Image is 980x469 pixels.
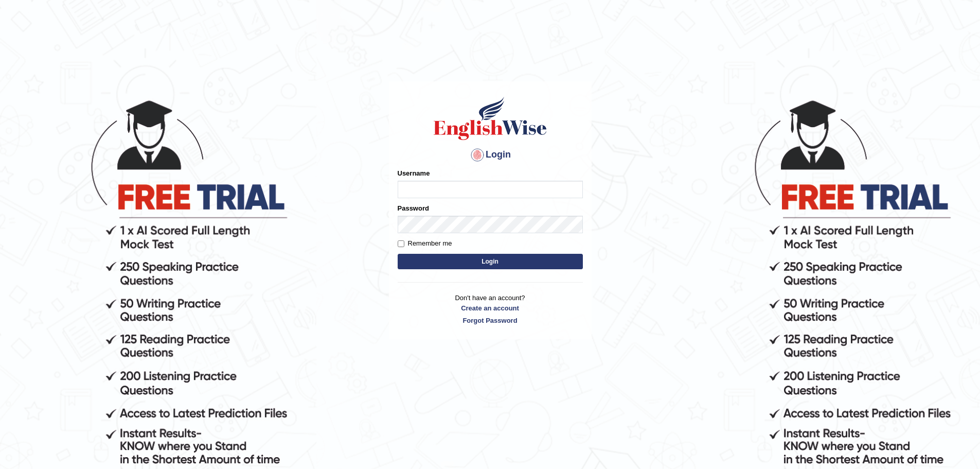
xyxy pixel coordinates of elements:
img: Logo of English Wise sign in for intelligent practice with AI [432,95,549,142]
label: Password [398,203,429,213]
label: Remember me [398,238,452,249]
label: Username [398,168,430,178]
p: Don't have an account? [398,293,583,325]
h4: Login [398,147,583,163]
button: Login [398,254,583,269]
a: Create an account [398,303,583,313]
a: Forgot Password [398,316,583,325]
input: Remember me [398,240,404,247]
